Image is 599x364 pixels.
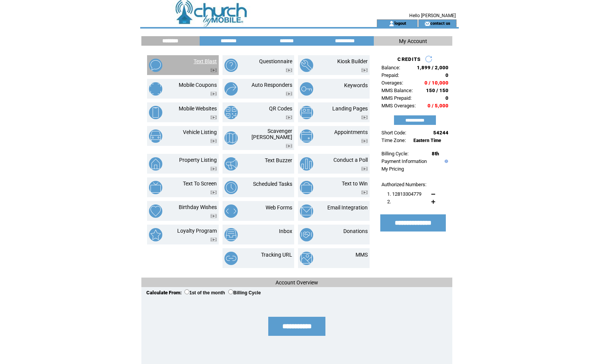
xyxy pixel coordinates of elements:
a: My Pricing [381,166,404,172]
a: Kiosk Builder [337,58,368,64]
label: 1st of the month [184,290,225,295]
a: Text To Screen [183,180,217,187]
input: Billing Cycle [228,289,233,294]
img: video.png [210,190,217,195]
a: Loyalty Program [177,228,217,234]
a: Text Buzzer [265,157,292,163]
img: video.png [286,68,292,72]
span: 0 [445,72,448,78]
span: Authorized Numbers: [381,182,426,187]
img: scavenger-hunt.png [224,131,238,145]
img: text-to-win.png [300,181,313,194]
span: 2. [387,199,391,204]
img: appointments.png [300,129,313,143]
a: Birthday Wishes [179,204,217,210]
span: 54244 [433,130,448,136]
img: tracking-url.png [224,252,238,265]
a: Scavenger [PERSON_NAME] [251,128,292,140]
img: birthday-wishes.png [149,204,162,218]
a: Tracking URL [261,252,292,258]
span: MMS Prepaid: [381,95,412,101]
img: qr-codes.png [224,106,238,119]
img: video.png [210,68,217,72]
img: video.png [210,139,217,143]
a: Keywords [344,82,368,88]
img: mobile-websites.png [149,106,162,119]
span: 0 [445,95,448,101]
span: Balance: [381,65,400,70]
img: video.png [210,115,217,120]
span: CREDITS [397,56,421,62]
img: conduct-a-poll.png [300,157,313,171]
img: text-blast.png [149,59,162,72]
a: Property Listing [179,157,217,163]
span: Overages: [381,80,403,86]
img: web-forms.png [224,204,238,218]
a: Scheduled Tasks [253,181,292,187]
img: keywords.png [300,82,313,96]
a: Mobile Websites [179,105,217,112]
a: Questionnaire [259,58,292,64]
input: 1st of the month [184,289,189,294]
a: Payment Information [381,158,427,164]
img: loyalty-program.png [149,228,162,241]
a: Donations [343,228,368,234]
a: Vehicle Listing [183,129,217,135]
span: Short Code: [381,130,406,136]
a: QR Codes [269,105,292,112]
span: Time Zone: [381,137,406,143]
img: inbox.png [224,228,238,241]
span: Billing Cycle: [381,151,408,156]
img: mms.png [300,252,313,265]
img: text-buzzer.png [224,157,238,171]
span: Hello [PERSON_NAME] [409,13,456,18]
img: video.png [210,214,217,218]
span: 0 / 5,000 [428,103,448,109]
span: 1. 12813304779 [387,191,421,197]
a: MMS [356,252,368,258]
img: mobile-coupons.png [149,82,162,96]
a: Auto Responders [251,82,292,88]
img: video.png [210,167,217,171]
img: scheduled-tasks.png [224,181,238,194]
img: landing-pages.png [300,106,313,119]
img: video.png [210,92,217,96]
span: 150 / 150 [426,88,448,93]
span: 0 / 10,000 [424,80,448,86]
a: Text to Win [342,180,368,187]
img: contact_us_icon.gif [424,21,430,27]
img: video.png [361,167,368,171]
img: questionnaire.png [224,59,238,72]
img: kiosk-builder.png [300,59,313,72]
img: video.png [361,68,368,72]
img: email-integration.png [300,204,313,218]
a: Appointments [334,129,368,135]
img: video.png [210,238,217,242]
span: MMS Overages: [381,103,416,109]
img: video.png [361,115,368,120]
a: logout [394,21,406,26]
img: auto-responders.png [224,82,238,96]
span: 8th [432,151,439,156]
img: text-to-screen.png [149,181,162,194]
a: Email Integration [327,204,368,211]
img: vehicle-listing.png [149,129,162,143]
img: video.png [361,190,368,195]
a: Text Blast [194,58,217,64]
img: account_icon.gif [389,21,394,27]
img: video.png [286,115,292,120]
a: Landing Pages [332,105,368,112]
img: video.png [361,139,368,143]
a: Inbox [279,228,292,234]
span: MMS Balance: [381,88,413,93]
img: video.png [286,144,292,148]
img: donations.png [300,228,313,241]
span: 1,899 / 2,000 [417,65,448,70]
a: contact us [430,21,450,26]
img: property-listing.png [149,157,162,171]
span: Account Overview [275,279,318,286]
span: Prepaid: [381,72,399,78]
a: Mobile Coupons [179,82,217,88]
span: Eastern Time [413,138,441,143]
label: Billing Cycle [228,290,261,295]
